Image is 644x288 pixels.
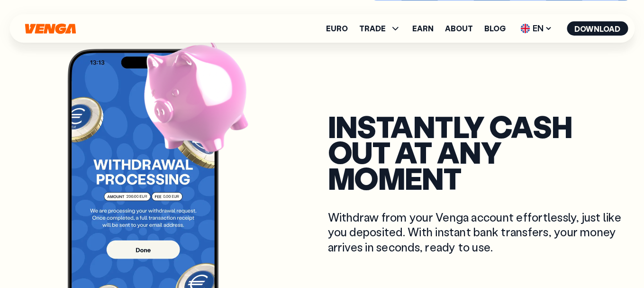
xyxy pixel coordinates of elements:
img: flag-uk [520,24,530,33]
a: Blog [484,25,506,32]
p: Withdraw from your Venga account effortlessly, just like you deposited. With instant bank transfe... [328,210,633,254]
span: EN [517,21,555,36]
span: TRADE [359,25,386,32]
a: Earn [412,25,434,32]
span: TRADE [359,23,401,34]
a: About [445,25,473,32]
h2: instantly Cash out at any moment [328,113,633,191]
svg: Home [24,23,77,34]
a: Euro [326,25,348,32]
button: Download [567,21,628,36]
